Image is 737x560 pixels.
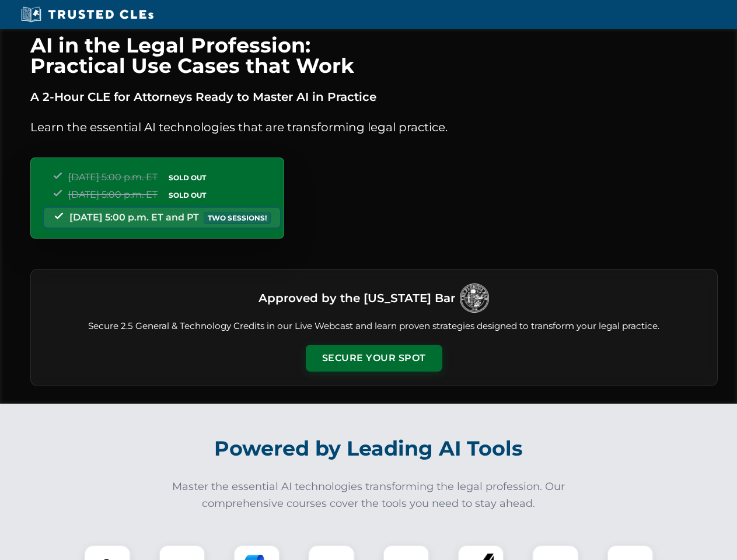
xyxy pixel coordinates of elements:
span: SOLD OUT [165,171,210,184]
span: [DATE] 5:00 p.m. ET [68,171,158,183]
span: SOLD OUT [165,189,210,201]
img: Trusted CLEs [18,6,157,23]
span: [DATE] 5:00 p.m. ET [68,189,158,200]
h3: Approved by the [US_STATE] Bar [259,288,455,309]
p: Secure 2.5 General & Technology Credits in our Live Webcast and learn proven strategies designed ... [45,320,703,333]
h1: AI in the Legal Profession: Practical Use Cases that Work [30,35,718,76]
p: A 2-Hour CLE for Attorneys Ready to Master AI in Practice [30,87,718,106]
h2: Powered by Leading AI Tools [46,428,692,469]
img: Logo [460,283,489,313]
p: Master the essential AI technologies transforming the legal profession. Our comprehensive courses... [165,478,573,512]
p: Learn the essential AI technologies that are transforming legal practice. [30,118,718,136]
button: Secure Your Spot [306,345,442,372]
